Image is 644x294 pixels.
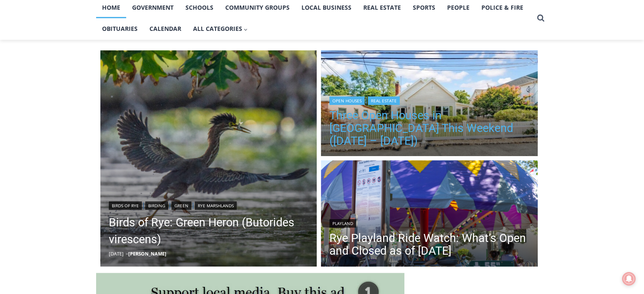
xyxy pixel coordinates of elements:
div: "...watching a master [PERSON_NAME] chef prepare an omakase meal is fascinating dinner theater an... [87,53,124,101]
img: (PHOTO: The Motorcycle Jump ride in the Kiddyland section of Rye Playland. File photo 2024. Credi... [321,160,538,269]
a: Rye Marshlands [195,201,237,210]
a: Playland [329,219,356,228]
a: Read More Rye Playland Ride Watch: What’s Open and Closed as of Thursday, August 14, 2025 [321,160,538,269]
h4: Book [PERSON_NAME]'s Good Humor for Your Event [258,9,295,33]
div: No Generators on Trucks so No Noise or Pollution [55,15,209,23]
time: [DATE] [109,250,124,257]
a: Green [171,201,191,210]
span: – [126,250,128,257]
a: Birds of Rye: Green Heron (Butorides virescens) [109,214,309,248]
div: | | | [109,200,309,210]
a: Birds of Rye [109,201,142,210]
div: "We would have speakers with experience in local journalism speak to us about their experiences a... [214,0,400,82]
a: Birding [145,201,168,210]
button: View Search Form [533,11,548,26]
a: Three Open Houses in [GEOGRAPHIC_DATA] This Weekend ([DATE] – [DATE]) [329,109,529,147]
div: | [329,95,529,105]
a: [PERSON_NAME] [128,250,166,257]
a: Open Houses [329,96,365,105]
a: Book [PERSON_NAME]'s Good Humor for Your Event [252,3,306,38]
a: Read More Three Open Houses in Rye This Weekend (August 16 – 17) [321,50,538,159]
a: Rye Playland Ride Watch: What’s Open and Closed as of [DATE] [329,232,529,257]
img: 32 Ridgeland Terrace, Rye [321,50,538,159]
span: Open Tues. - Sun. [PHONE_NUMBER] [3,87,83,119]
a: Calendar [144,18,187,39]
a: Open Tues. - Sun. [PHONE_NUMBER] [0,85,85,105]
button: Child menu of All Categories [187,18,254,39]
a: Read More Birds of Rye: Green Heron (Butorides virescens) [100,50,317,267]
a: Real Estate [368,96,400,105]
a: Obituaries [96,18,144,39]
span: Intern @ [DOMAIN_NAME] [221,84,392,103]
img: (PHOTO: Green Heron (Butorides virescens) at the Marshlands Conservancy in Rye, New York. Credit:... [100,50,317,267]
a: Intern @ [DOMAIN_NAME] [204,82,410,105]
